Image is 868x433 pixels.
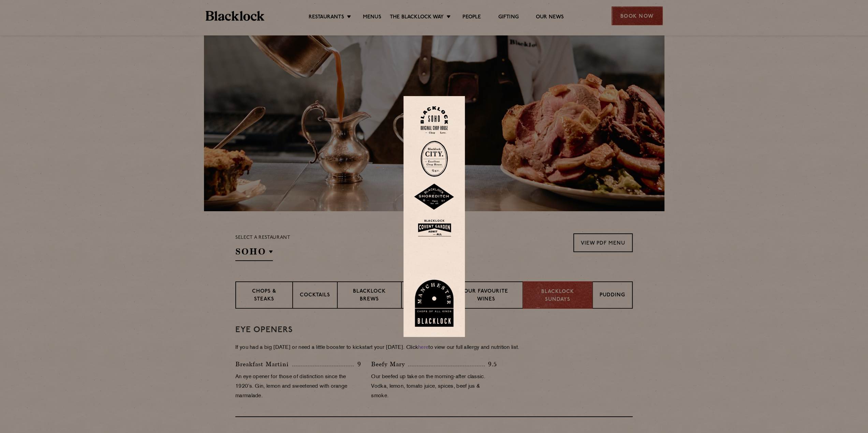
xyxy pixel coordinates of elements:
img: BL_CW_Logo_Website.svg [414,239,455,279]
img: Shoreditch-stamp-v2-default.svg [414,177,455,204]
img: BLA_1470_CoventGarden_Website_Solid.svg [414,211,455,233]
img: BL_Manchester_Logo-bleed.png [414,286,455,333]
img: Soho-stamp-default.svg [421,100,448,128]
img: City-stamp-default.svg [421,135,448,171]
